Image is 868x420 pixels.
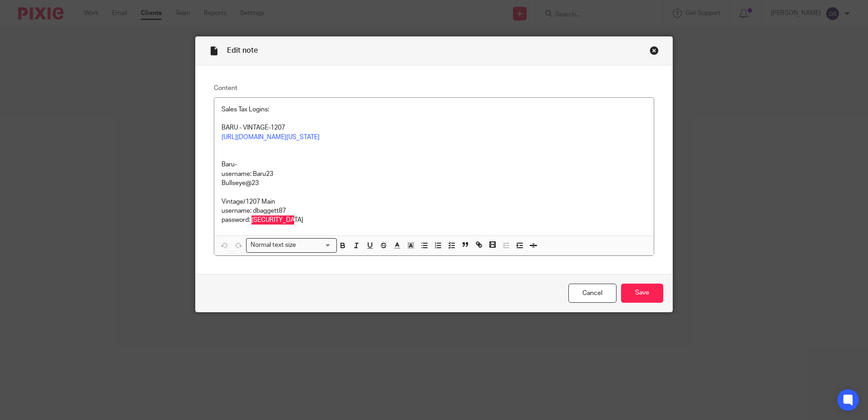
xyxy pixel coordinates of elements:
[222,206,646,215] p: username: dbaggett87
[650,46,659,55] div: Close this dialog window
[227,47,258,54] span: Edit note
[299,240,331,250] input: Search for option
[222,134,320,140] a: [URL][DOMAIN_NAME][US_STATE]
[248,240,298,250] span: Normal text size
[222,170,646,179] p: username: Baru23
[222,179,646,188] p: Bullseye@23
[222,105,646,114] p: Sales Tax Logins:
[214,84,654,93] label: Content
[222,160,646,169] p: Baru-
[222,123,646,132] p: BARU - VINTAGE-1207
[222,215,646,225] p: password: [SECURITY_DATA]
[568,284,616,303] a: Cancel
[621,284,663,303] input: Save
[246,238,337,252] div: Search for option
[222,197,646,206] p: Vintage/1207 Main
